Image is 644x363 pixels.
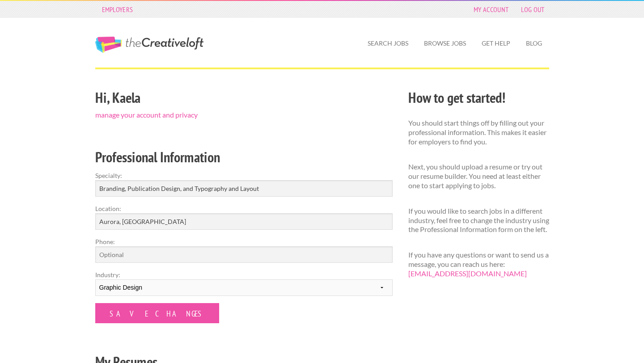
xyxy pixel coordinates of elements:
input: Save Changes [95,303,219,323]
label: Specialty: [95,171,393,180]
a: [EMAIL_ADDRESS][DOMAIN_NAME] [408,269,527,278]
a: manage your account and privacy [95,110,198,119]
label: Industry: [95,270,393,279]
a: Browse Jobs [417,33,473,54]
h2: Professional Information [95,147,393,167]
h2: Hi, Kaela [95,88,393,108]
p: If you have any questions or want to send us a message, you can reach us here: [408,250,549,278]
label: Phone: [95,237,393,246]
p: You should start things off by filling out your professional information. This makes it easier fo... [408,118,549,146]
input: e.g. New York, NY [95,213,393,230]
a: Blog [519,33,549,54]
input: Optional [95,246,393,263]
label: Location: [95,204,393,213]
a: Search Jobs [360,33,415,54]
a: Get Help [475,33,517,54]
p: Next, you should upload a resume or try out our resume builder. You need at least either one to s... [408,162,549,190]
h2: How to get started! [408,88,549,108]
p: If you would like to search jobs in a different industry, feel free to change the industry using ... [408,207,549,234]
a: The Creative Loft [95,37,203,53]
a: My Account [469,3,513,16]
a: Employers [97,3,138,16]
a: Log Out [517,3,549,16]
